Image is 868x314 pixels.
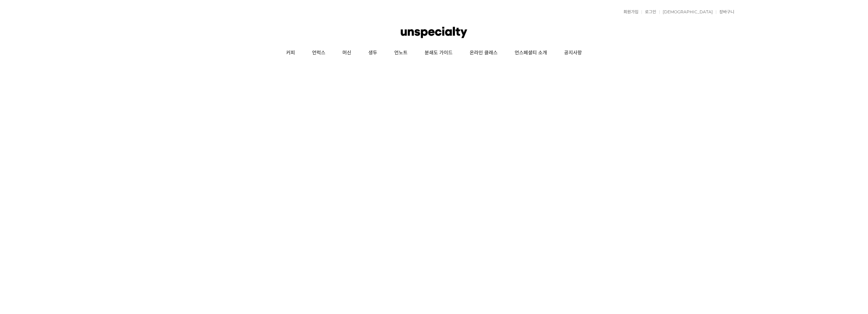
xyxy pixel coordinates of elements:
a: 언럭스 [304,44,334,62]
a: 언노트 [386,44,416,62]
a: 온라인 클래스 [461,44,506,62]
a: 커피 [278,44,304,62]
a: 머신 [334,44,360,62]
img: 언스페셜티 몰 [401,22,467,43]
a: 회원가입 [620,10,638,14]
a: 생두 [360,44,386,62]
a: [DEMOGRAPHIC_DATA] [659,10,713,14]
a: 분쇄도 가이드 [416,44,461,62]
a: 언스페셜티 소개 [506,44,556,62]
a: 로그인 [642,10,656,14]
a: 공지사항 [556,44,590,62]
a: 장바구니 [716,10,734,14]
